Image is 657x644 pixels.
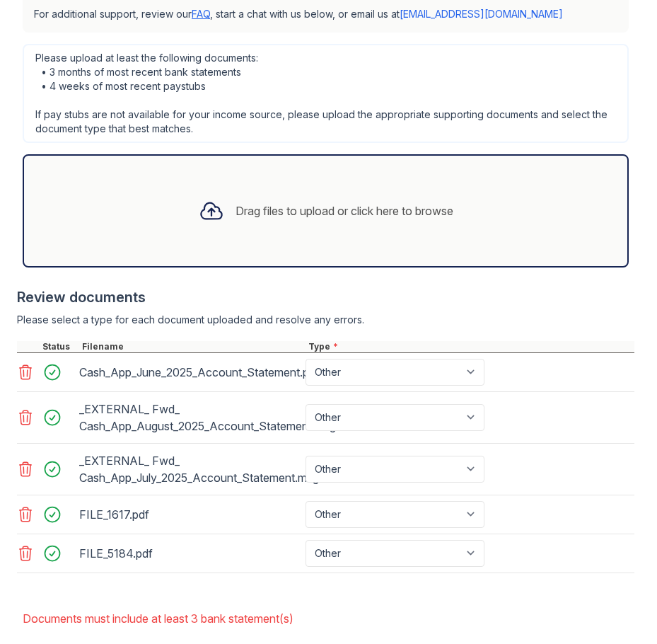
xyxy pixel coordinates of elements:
[79,449,300,489] div: _EXTERNAL_ Fwd_ Cash_App_July_2025_Account_Statement.msg
[17,287,634,307] div: Review documents
[34,7,617,21] p: For additional support, review our , start a chat with us below, or email us at
[23,604,634,633] li: Documents must include at least 3 bank statement(s)
[79,542,300,565] div: FILE_5184.pdf
[192,8,210,20] a: FAQ
[79,341,306,352] div: Filename
[236,202,453,219] div: Drag files to upload or click here to browse
[79,398,300,437] div: _EXTERNAL_ Fwd_ Cash_App_August_2025_Account_Statement.msg
[17,313,634,327] div: Please select a type for each document uploaded and resolve any errors.
[23,44,629,143] div: Please upload at least the following documents: • 3 months of most recent bank statements • 4 wee...
[79,361,300,384] div: Cash_App_June_2025_Account_Statement.pdf
[79,503,300,526] div: FILE_1617.pdf
[40,341,79,352] div: Status
[306,341,634,352] div: Type
[400,8,563,20] a: [EMAIL_ADDRESS][DOMAIN_NAME]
